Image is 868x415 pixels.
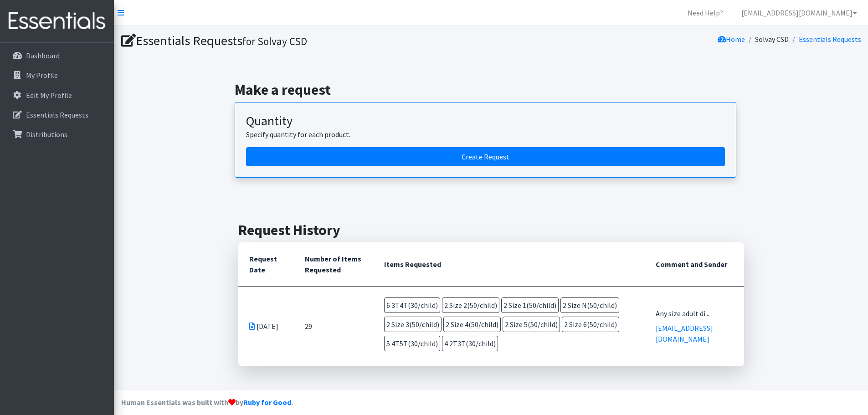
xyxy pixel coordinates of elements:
[503,317,560,332] span: 2 Size 5(50/child)
[384,317,442,332] span: 2 Size 3(50/child)
[26,51,60,60] p: Dashboard
[246,129,725,140] p: Specify quantity for each product.
[4,6,110,36] img: HumanEssentials
[718,35,745,44] a: Home
[243,398,291,407] a: Ruby for Good
[680,4,730,22] a: Need Help?
[799,35,861,44] a: Essentials Requests
[4,106,110,124] a: Essentials Requests
[238,242,294,287] th: Request Date
[4,66,110,84] a: My Profile
[242,35,307,48] small: for Solvay CSD
[4,46,110,65] a: Dashboard
[121,398,293,407] strong: Human Essentials was built with by .
[246,113,725,129] h3: Quantity
[501,297,559,313] span: 2 Size 1(50/child)
[294,286,373,366] td: 29
[294,242,373,287] th: Number of Items Requested
[26,110,88,119] p: Essentials Requests
[238,286,294,366] td: [DATE]
[4,125,110,143] a: Distributions
[562,317,619,332] span: 2 Size 6(50/child)
[384,297,440,313] span: 6 3T4T(30/child)
[656,323,713,343] a: [EMAIL_ADDRESS][DOMAIN_NAME]
[442,336,498,351] span: 4 2T3T(30/child)
[4,86,110,104] a: Edit My Profile
[246,147,725,166] a: Create a request by quantity
[734,4,864,22] a: [EMAIL_ADDRESS][DOMAIN_NAME]
[645,242,744,287] th: Comment and Sender
[235,81,747,98] h2: Make a request
[26,91,72,100] p: Edit My Profile
[121,33,488,49] h1: Essentials Requests
[26,71,58,80] p: My Profile
[384,336,440,351] span: 5 4T5T(30/child)
[656,308,733,319] div: Any size adult di...
[755,35,789,44] a: Solvay CSD
[238,221,744,239] h2: Request History
[26,130,67,139] p: Distributions
[560,297,619,313] span: 2 Size N(50/child)
[443,317,501,332] span: 2 Size 4(50/child)
[373,242,645,287] th: Items Requested
[442,297,499,313] span: 2 Size 2(50/child)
